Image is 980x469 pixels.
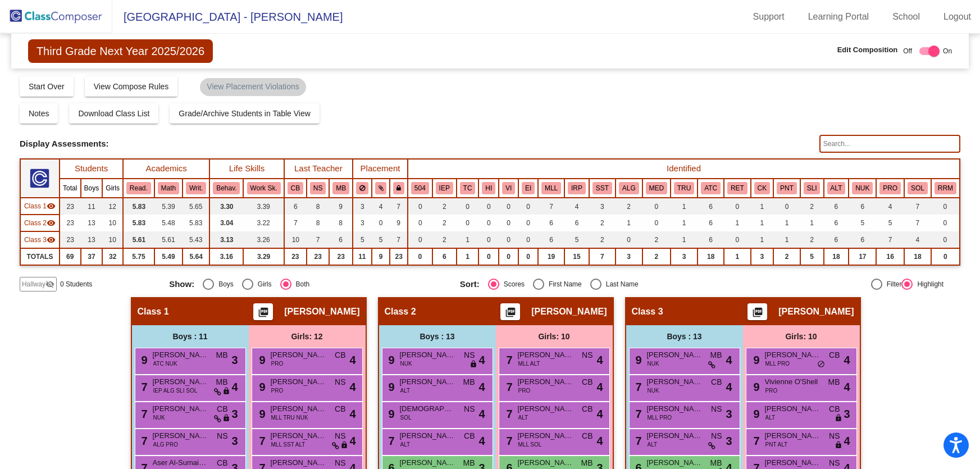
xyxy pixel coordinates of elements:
[390,179,408,198] th: Keep with teacher
[372,215,390,231] td: 0
[931,179,960,198] th: Resource Room Math
[538,198,564,215] td: 7
[209,198,243,215] td: 3.30
[504,306,517,322] mat-icon: picture_as_pdf
[400,349,456,361] span: [PERSON_NAME]
[284,306,359,317] span: [PERSON_NAME]
[499,231,518,248] td: 0
[123,215,154,231] td: 5.83
[20,76,74,97] button: Start Over
[47,218,56,227] mat-icon: visibility
[751,179,773,198] th: Check-In / Check-Out
[200,78,306,96] mat-chip: View Placement Violations
[123,159,209,179] th: Academics
[20,198,60,215] td: Lindsey Kramer - No Class Name
[596,352,603,368] span: 4
[522,182,535,194] button: EI
[102,179,123,198] th: Girls
[154,215,183,231] td: 5.48
[943,46,952,56] span: On
[913,279,943,289] div: Highlight
[883,8,929,26] a: School
[353,215,372,231] td: 3
[616,248,642,265] td: 3
[329,198,353,215] td: 9
[619,182,639,194] button: ALG
[800,215,824,231] td: 1
[81,231,103,248] td: 13
[674,182,694,194] button: TRU
[518,349,574,361] span: [PERSON_NAME]
[564,179,589,198] th: IRIP Reading Plan
[876,179,904,198] th: Protos
[671,198,698,215] td: 1
[243,248,284,265] td: 3.29
[478,248,499,265] td: 0
[29,82,65,91] span: Start Over
[432,179,457,198] th: Individualized Education Plan
[852,182,873,194] button: NUK
[390,231,408,248] td: 7
[310,182,326,194] button: NS
[589,179,616,198] th: Student Study Team
[538,231,564,248] td: 6
[353,159,408,179] th: Placement
[372,231,390,248] td: 5
[632,306,663,317] span: Class 3
[457,198,479,215] td: 0
[541,182,561,194] button: MLL
[724,179,751,198] th: Retention
[386,354,395,366] span: 9
[800,248,824,265] td: 5
[518,248,538,265] td: 0
[169,279,194,289] span: Show:
[876,198,904,215] td: 4
[751,198,773,215] td: 1
[564,198,589,215] td: 4
[214,279,234,289] div: Boys
[518,179,538,198] th: Emotional Impairment
[751,306,764,322] mat-icon: picture_as_pdf
[777,182,797,194] button: PNT
[824,179,849,198] th: Altruismo
[460,182,476,194] button: TC
[844,352,850,368] span: 4
[170,103,320,124] button: Grade/Archive Students in Table View
[60,215,80,231] td: 23
[824,248,849,265] td: 18
[671,231,698,248] td: 1
[408,198,432,215] td: 0
[616,179,642,198] th: Allergy
[499,198,518,215] td: 0
[81,198,103,215] td: 11
[158,182,179,194] button: Math
[432,231,457,248] td: 2
[904,215,931,231] td: 7
[81,248,103,265] td: 37
[123,231,154,248] td: 5.61
[20,103,58,124] button: Notes
[335,349,345,361] span: CB
[882,279,902,289] div: Filter
[460,279,742,290] mat-radio-group: Select an option
[935,182,956,194] button: RRM
[332,182,349,194] button: MB
[249,325,366,348] div: Girls: 12
[773,248,800,265] td: 2
[408,231,432,248] td: 0
[60,179,80,198] th: Total
[353,179,372,198] th: Keep away students
[307,179,329,198] th: Nicole Simons
[209,215,243,231] td: 3.04
[642,198,671,215] td: 0
[646,182,667,194] button: MED
[22,279,45,289] span: Hallway
[457,231,479,248] td: 1
[538,248,564,265] td: 19
[642,248,671,265] td: 2
[727,182,747,194] button: RET
[385,306,416,317] span: Class 2
[589,198,616,215] td: 3
[20,248,60,265] td: TOTALS
[432,248,457,265] td: 6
